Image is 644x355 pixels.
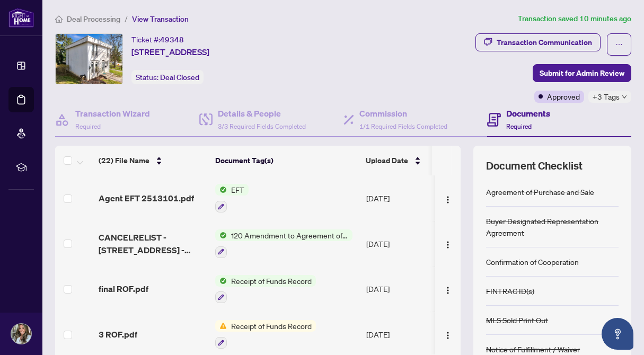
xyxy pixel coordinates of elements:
img: Profile Icon [11,324,31,344]
img: Status Icon [215,229,227,241]
img: Status Icon [215,275,227,287]
th: Upload Date [361,146,436,175]
span: Approved [547,91,580,102]
button: Logo [439,235,456,252]
h4: Details & People [218,107,306,120]
button: Submit for Admin Review [533,64,631,82]
button: Status IconReceipt of Funds Record [215,320,316,349]
img: Logo [444,241,452,249]
img: IMG-E12237245_1.jpg [56,34,122,84]
img: logo [8,8,34,28]
div: Transaction Communication [497,34,592,51]
li: / [125,13,128,25]
div: Notice of Fulfillment / Waiver [486,343,580,355]
td: [DATE] [362,267,436,312]
img: Logo [444,286,452,295]
button: Open asap [602,318,633,350]
span: Receipt of Funds Record [227,320,316,332]
td: [DATE] [362,175,436,221]
span: Agent EFT 2513101.pdf [99,192,194,205]
span: 120 Amendment to Agreement of Purchase and Sale [227,229,352,241]
h4: Commission [359,107,447,120]
img: Status Icon [215,320,227,332]
th: (22) File Name [94,146,211,175]
span: 3/3 Required Fields Completed [218,122,306,130]
span: Deal Closed [160,73,199,82]
span: 1/1 Required Fields Completed [359,122,447,130]
span: Required [506,122,532,130]
span: CANCELRELIST - [STREET_ADDRESS] - Amendment sept.pdf [99,231,207,256]
span: 3 ROF.pdf [99,328,137,341]
span: Required [75,122,101,130]
span: Receipt of Funds Record [227,275,316,287]
button: Logo [439,190,456,207]
th: Document Tag(s) [211,146,361,175]
button: Status IconReceipt of Funds Record [215,275,316,304]
h4: Documents [506,107,550,120]
span: Document Checklist [486,158,583,173]
span: (22) File Name [99,155,149,166]
article: Transaction saved 10 minutes ago [518,13,631,25]
img: Logo [444,331,452,340]
span: down [622,94,627,100]
span: 49348 [160,35,184,45]
span: [STREET_ADDRESS] [131,46,209,58]
span: View Transaction [132,14,189,24]
button: Status IconEFT [215,184,249,212]
span: final ROF.pdf [99,282,148,295]
div: Agreement of Purchase and Sale [486,186,594,198]
div: Buyer Designated Representation Agreement [486,215,619,238]
span: Deal Processing [67,14,120,24]
span: +3 Tags [593,91,620,103]
div: MLS Sold Print Out [486,314,548,326]
h4: Transaction Wizard [75,107,150,120]
img: Logo [444,196,452,204]
div: Confirmation of Cooperation [486,256,579,268]
div: Ticket #: [131,33,184,46]
div: Status: [131,70,204,84]
td: [DATE] [362,221,436,267]
button: Status Icon120 Amendment to Agreement of Purchase and Sale [215,229,352,258]
button: Logo [439,326,456,343]
span: home [55,15,63,23]
span: ellipsis [615,41,623,48]
button: Transaction Communication [475,33,601,51]
span: EFT [227,184,249,196]
button: Logo [439,280,456,297]
span: Submit for Admin Review [540,65,624,82]
div: FINTRAC ID(s) [486,285,534,297]
img: Status Icon [215,184,227,196]
span: Upload Date [366,155,408,166]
